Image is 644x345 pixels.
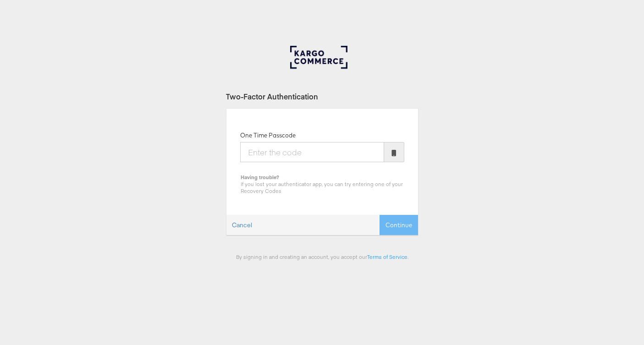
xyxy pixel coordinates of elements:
[240,142,384,162] input: Enter the code
[226,253,418,260] div: By signing in and creating an account, you accept our .
[226,91,418,102] div: Two-Factor Authentication
[226,215,258,235] a: Cancel
[241,174,279,181] b: Having trouble?
[367,253,407,260] a: Terms of Service
[240,131,296,140] label: One Time Passcode
[241,181,403,194] span: If you lost your authenticator app, you can try entering one of your Recovery Codes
